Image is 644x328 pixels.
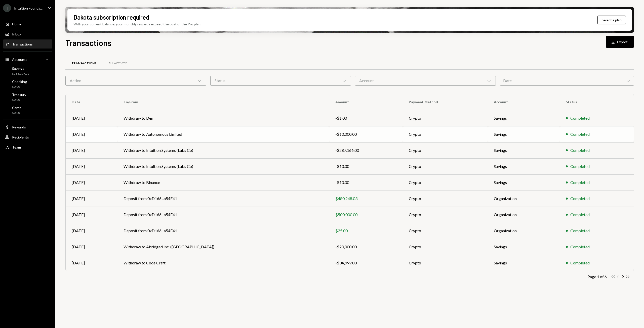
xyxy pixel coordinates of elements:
div: -$20,000.00 [335,244,397,250]
th: Status [560,94,634,110]
div: Transactions [12,42,33,46]
div: -$10.00 [335,179,397,185]
th: Date [66,94,117,110]
td: Crypto [403,110,488,126]
td: Deposit from 0xD166...a54F41 [117,223,329,239]
h1: Transactions [65,38,111,48]
th: To/From [117,94,329,110]
a: Transactions [65,57,102,70]
div: Completed [570,260,590,266]
div: [DATE] [72,115,111,121]
td: Crypto [403,239,488,255]
div: Completed [570,228,590,234]
td: Organization [488,207,560,223]
td: Savings [488,142,560,158]
div: [DATE] [72,179,111,185]
td: Deposit from 0xD166...a54F41 [117,207,329,223]
div: -$10,000.00 [335,131,397,137]
td: Savings [488,126,560,142]
div: Completed [570,163,590,169]
th: Account [488,94,560,110]
div: -$287,166.00 [335,147,397,153]
div: Accounts [12,57,27,62]
td: Withdraw to Abridged Inc. ([GEOGRAPHIC_DATA]) [117,239,329,255]
div: Date [500,76,634,86]
a: Checking$0.00 [3,78,52,90]
td: Savings [488,239,560,255]
div: Completed [570,244,590,250]
a: Home [3,19,52,28]
div: -$34,999.00 [335,260,397,266]
button: Select a plan [597,16,626,24]
td: Savings [488,158,560,174]
div: [DATE] [72,244,111,250]
div: $0.00 [12,111,21,115]
td: Savings [488,110,560,126]
td: Withdraw to Code Craft [117,255,329,271]
a: Team [3,143,52,152]
div: $480,248.03 [335,196,397,202]
td: Crypto [403,255,488,271]
a: Rewards [3,122,52,131]
div: Recipients [12,135,29,139]
div: Completed [570,131,590,137]
div: $0.00 [12,85,27,89]
div: Completed [570,196,590,202]
td: Organization [488,223,560,239]
div: All Activity [108,61,127,66]
div: Page 1 of 6 [587,274,607,279]
a: Accounts [3,55,52,64]
div: I [3,4,11,12]
a: Transactions [3,39,52,49]
div: [DATE] [72,163,111,169]
div: [DATE] [72,147,111,153]
button: Export [606,36,634,48]
div: Account [355,76,496,86]
td: Crypto [403,174,488,191]
div: Completed [570,147,590,153]
div: [DATE] [72,131,111,137]
td: Withdraw to Intuition Systems (Labs Co) [117,158,329,174]
th: Amount [329,94,403,110]
div: Dakota subscription required [73,13,149,21]
td: Crypto [403,191,488,207]
div: [DATE] [72,196,111,202]
div: Home [12,22,21,26]
div: [DATE] [72,212,111,218]
div: Completed [570,179,590,185]
div: Treasury [12,92,26,97]
div: Intuition Founda... [14,6,43,10]
div: -$10.00 [335,163,397,169]
td: Organization [488,191,560,207]
div: $500,000.00 [335,212,397,218]
div: Status [210,76,351,86]
td: Withdraw to Den [117,110,329,126]
div: $0.00 [12,98,26,102]
div: Inbox [12,32,21,36]
a: Cards$0.00 [3,104,52,116]
div: Action [65,76,206,86]
td: Crypto [403,158,488,174]
td: Crypto [403,142,488,158]
a: Inbox [3,29,52,38]
div: Transactions [71,61,96,66]
td: Crypto [403,223,488,239]
div: [DATE] [72,260,111,266]
a: Recipients [3,132,52,142]
div: Rewards [12,125,26,129]
th: Payment Method [403,94,488,110]
div: [DATE] [72,228,111,234]
a: Savings$738,297.75 [3,65,52,77]
td: Withdraw to Intuition Systems (Labs Co) [117,142,329,158]
div: Savings [12,66,29,71]
td: Withdraw to Binance [117,174,329,191]
div: Cards [12,106,21,110]
td: Deposit from 0xD166...a54F41 [117,191,329,207]
div: Checking [12,79,27,84]
div: With your current balance, your monthly rewards exceed the cost of the Pro plan. [73,21,201,27]
td: Savings [488,255,560,271]
td: Withdraw to Autonomous Limited [117,126,329,142]
div: Completed [570,212,590,218]
div: Team [12,145,21,149]
div: -$1.00 [335,115,397,121]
